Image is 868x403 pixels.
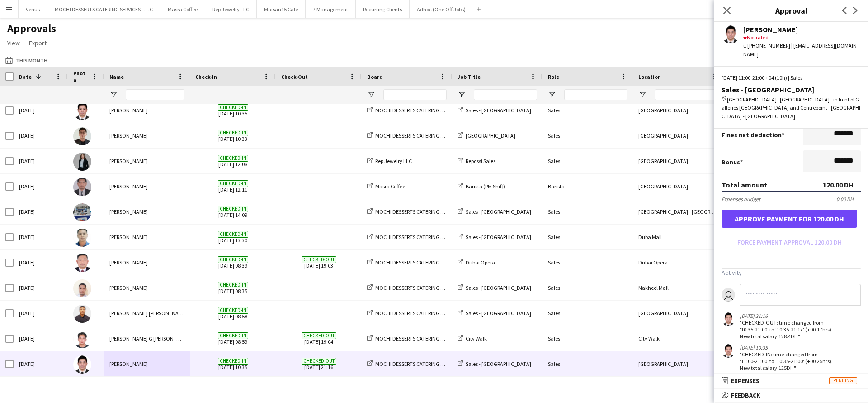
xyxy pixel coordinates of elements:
[375,310,473,317] span: MOCHI DESSERTS CATERING SERVICES L.L.C
[195,351,270,376] span: [DATE] 10:35
[306,0,356,18] button: 7 Management
[542,275,633,300] div: Sales
[7,39,20,47] span: View
[731,377,759,385] span: Expenses
[466,335,487,342] span: City Walk
[542,351,633,376] div: Sales
[722,210,857,228] button: Approve payment for 120.00 DH
[218,130,248,136] span: Checked-in
[722,196,760,202] div: Expenses budget
[383,89,447,100] input: Board Filter Input
[474,89,537,100] input: Job Title Filter Input
[458,234,531,240] a: Sales - [GEOGRAPHIC_DATA]
[218,282,248,288] span: Checked-in
[367,107,473,114] a: MOCHI DESSERTS CATERING SERVICES L.L.C
[218,332,248,339] span: Checked-in
[4,37,24,49] a: View
[281,73,308,80] span: Check-Out
[367,183,405,190] a: Masra Coffee
[73,102,91,120] img: Redentor Canlas
[836,196,861,202] div: 0.00 DH
[14,225,68,249] div: [DATE]
[195,73,217,80] span: Check-In
[302,358,336,365] span: Checked-out
[375,234,473,240] span: MOCHI DESSERTS CATERING SERVICES L.L.C
[104,301,190,326] div: [PERSON_NAME] [PERSON_NAME]
[542,301,633,326] div: Sales
[722,96,861,120] div: [GEOGRAPHIC_DATA] | [GEOGRAPHIC_DATA] - in front of Galleries [GEOGRAPHIC_DATA] and Centrepoint -...
[466,284,531,291] span: Sales - [GEOGRAPHIC_DATA]
[14,123,68,148] div: [DATE]
[302,332,336,339] span: Checked-out
[466,310,531,317] span: Sales - [GEOGRAPHIC_DATA]
[73,330,91,348] img: Joel Benedict G Magpayo
[633,98,723,123] div: [GEOGRAPHIC_DATA]
[722,86,861,94] div: Sales - [GEOGRAPHIC_DATA]
[722,131,784,139] label: Fines net deduction
[73,355,91,374] img: Redentor Canlas
[458,91,466,99] button: Open Filter Menu
[367,158,412,164] a: Rep Jewelry LLC
[823,180,854,189] div: 120.00 DH
[218,231,248,238] span: Checked-in
[218,307,248,314] span: Checked-in
[633,250,723,275] div: Dubai Opera
[218,180,248,187] span: Checked-in
[655,89,718,100] input: Location Filter Input
[104,275,190,300] div: [PERSON_NAME]
[73,254,91,272] img: Aldrin Cawas
[19,73,32,80] span: Date
[14,326,68,351] div: [DATE]
[743,34,861,42] div: Not rated
[633,275,723,300] div: Nakheel Mall
[542,199,633,224] div: Sales
[14,275,68,300] div: [DATE]
[73,127,91,145] img: Asraf Alamada
[73,203,91,221] img: Eric Tomas
[466,234,531,240] span: Sales - [GEOGRAPHIC_DATA]
[104,199,190,224] div: [PERSON_NAME]
[14,199,68,224] div: [DATE]
[367,208,473,215] a: MOCHI DESSERTS CATERING SERVICES L.L.C
[367,310,473,317] a: MOCHI DESSERTS CATERING SERVICES L.L.C
[743,25,861,34] div: [PERSON_NAME]
[722,269,861,277] h3: Activity
[466,208,531,215] span: Sales - [GEOGRAPHIC_DATA]
[458,335,487,342] a: City Walk
[73,279,91,297] img: louie padayao
[195,275,270,300] span: [DATE] 08:35
[14,301,68,326] div: [DATE]
[109,91,118,99] button: Open Filter Menu
[740,344,833,351] div: [DATE] 10:35
[367,360,473,367] a: MOCHI DESSERTS CATERING SERVICES L.L.C
[722,312,735,326] app-user-avatar: Redentor Canlas
[375,360,473,367] span: MOCHI DESSERTS CATERING SERVICES L.L.C
[218,206,248,212] span: Checked-in
[109,73,124,80] span: Name
[458,132,515,139] a: [GEOGRAPHIC_DATA]
[638,91,646,99] button: Open Filter Menu
[367,259,473,266] a: MOCHI DESSERTS CATERING SERVICES L.L.C
[542,123,633,148] div: Sales
[638,73,661,80] span: Location
[548,73,559,80] span: Role
[466,107,531,114] span: Sales - [GEOGRAPHIC_DATA]
[458,107,531,114] a: Sales - [GEOGRAPHIC_DATA]
[633,199,723,224] div: [GEOGRAPHIC_DATA] - [GEOGRAPHIC_DATA]
[542,98,633,123] div: Sales
[19,0,47,18] button: Venus
[195,225,270,249] span: [DATE] 13:30
[29,39,47,47] span: Export
[195,250,270,275] span: [DATE] 08:39
[195,98,270,123] span: [DATE] 10:35
[633,225,723,249] div: Duba Mall
[466,132,515,139] span: [GEOGRAPHIC_DATA]
[542,149,633,173] div: Sales
[73,305,91,323] img: Hezir Rushthrone Manansala
[633,301,723,326] div: [GEOGRAPHIC_DATA]
[375,284,473,291] span: MOCHI DESSERTS CATERING SERVICES L.L.C
[195,123,270,148] span: [DATE] 10:33
[714,5,868,16] h3: Approval
[564,89,627,100] input: Role Filter Input
[104,174,190,199] div: [PERSON_NAME]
